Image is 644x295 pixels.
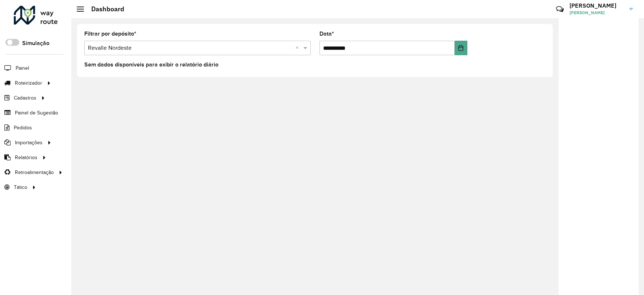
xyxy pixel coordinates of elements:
span: Tático [14,183,27,191]
label: Simulação [22,39,49,48]
button: Choose Date [455,41,467,55]
span: Painel [16,64,29,72]
span: Retroalimentação [15,169,54,176]
label: Sem dados disponíveis para exibir o relatório diário [84,60,218,69]
span: Cadastros [14,94,36,102]
h3: [PERSON_NAME] [569,2,624,9]
label: Filtrar por depósito [84,29,136,38]
span: Importações [15,139,43,146]
span: Roteirizador [15,79,42,87]
span: Painel de Sugestão [15,109,58,117]
span: Pedidos [14,124,32,132]
span: [PERSON_NAME] [569,9,624,16]
a: Contato Rápido [552,1,568,17]
label: Data [319,29,334,38]
span: Clear all [295,44,302,52]
span: Relatórios [15,154,37,161]
h2: Dashboard [84,5,124,13]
